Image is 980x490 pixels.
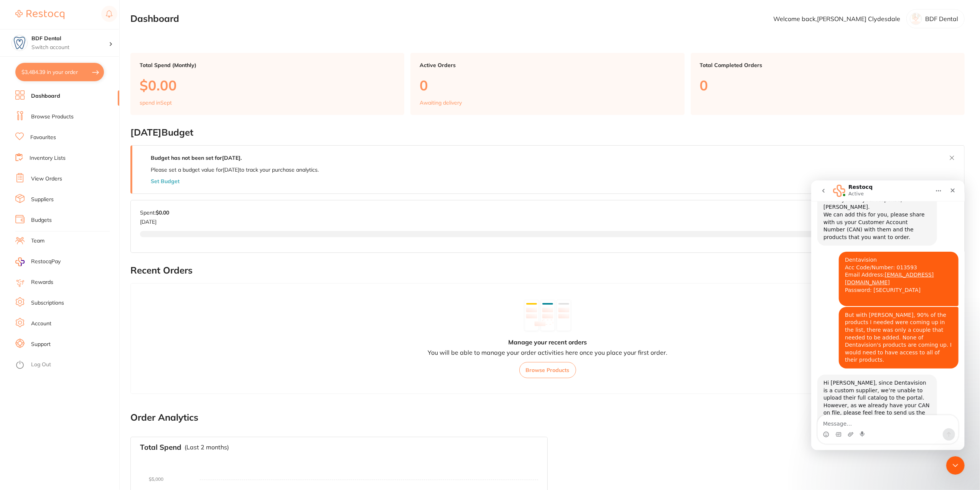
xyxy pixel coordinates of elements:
[151,178,180,184] button: Set Budget
[31,237,44,245] a: Team
[12,35,27,51] img: BDF Dental
[130,412,965,423] h2: Order Analytics
[420,100,462,106] p: Awaiting delivery
[130,127,965,138] h2: [DATE] Budget
[31,35,109,43] h4: BDF Dental
[140,216,169,225] p: [DATE]
[31,216,52,224] a: Budgets
[156,209,169,216] strong: $0.00
[15,10,64,19] img: Restocq Logo
[31,320,51,328] a: Account
[15,63,104,81] button: $3,484.39 in your order
[15,257,25,266] img: RestocqPay
[140,443,181,452] h3: Total Spend
[31,279,53,286] a: Rewards
[508,339,587,346] h4: Manage your recent orders
[31,341,51,348] a: Support
[519,362,576,378] button: Browse Products
[420,62,675,68] p: Active Orders
[140,77,395,93] p: $0.00
[151,167,319,173] p: Please set a budget value for [DATE] to track your purchase analytics.
[946,456,965,475] iframe: Intercom live chat
[30,154,66,162] a: Inventory Lists
[130,13,179,24] h2: Dashboard
[31,113,74,121] a: Browse Products
[184,444,229,451] p: (Last 2 months)
[31,299,64,307] a: Subscriptions
[140,210,169,216] p: Spent:
[700,77,955,93] p: 0
[15,6,64,23] a: Restocq Logo
[140,100,172,106] p: spend in Sept
[31,361,51,369] a: Log Out
[773,15,900,22] p: Welcome back, [PERSON_NAME] Clydesdale
[31,92,60,100] a: Dashboard
[925,15,958,22] p: BDF Dental
[420,77,675,93] p: 0
[140,62,395,68] p: Total Spend (Monthly)
[15,257,61,266] a: RestocqPay
[691,53,965,115] a: Total Completed Orders0
[30,134,56,141] a: Favourites
[31,44,109,51] p: Switch account
[428,349,667,356] p: You will be able to manage your order activities here once you place your first order.
[151,154,242,161] strong: Budget has not been set for [DATE] .
[410,53,684,115] a: Active Orders0Awaiting delivery
[31,175,62,183] a: View Orders
[15,359,117,371] button: Log Out
[31,258,61,265] span: RestocqPay
[700,62,955,68] p: Total Completed Orders
[31,196,54,203] a: Suppliers
[130,53,404,115] a: Total Spend (Monthly)$0.00spend inSept
[811,180,965,450] iframe: Intercom live chat
[130,265,965,276] h2: Recent Orders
